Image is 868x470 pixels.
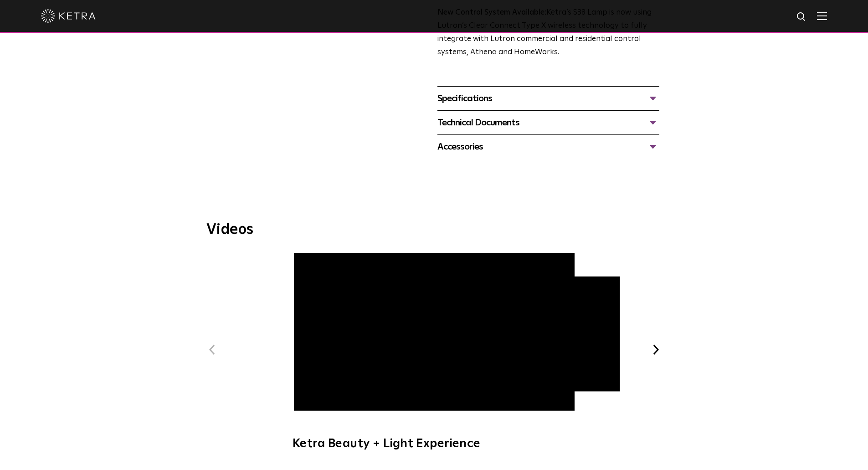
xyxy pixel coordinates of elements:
button: Next [650,344,662,356]
div: Technical Documents [437,115,659,130]
div: Specifications [437,91,659,106]
div: Accessories [437,139,659,154]
img: Hamburger%20Nav.svg [817,11,827,20]
button: Previous [206,344,218,356]
img: search icon [796,11,807,23]
img: ketra-logo-2019-white [41,9,96,23]
h3: Videos [206,222,662,237]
